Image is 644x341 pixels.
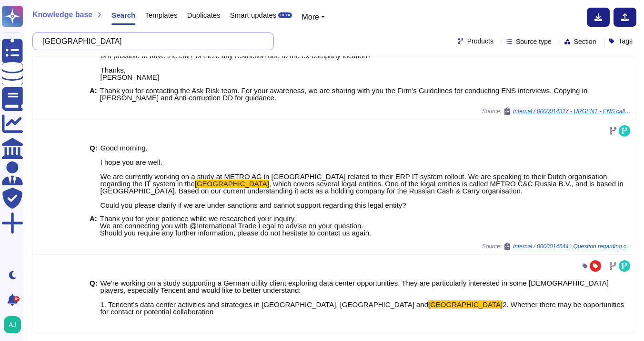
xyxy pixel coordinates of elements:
[101,180,624,209] span: , which covers several legal entities. One of the legal entities is called METRO C&C Russia B.V.,...
[574,38,596,45] span: Section
[428,300,503,309] mark: [GEOGRAPHIC_DATA]
[100,214,372,237] span: Thank you for your patience while we researched your inquiry. We are connecting you with @Interna...
[2,314,28,335] button: user
[467,38,493,44] span: Products
[230,11,277,19] span: Smart updates
[482,107,632,115] span: Source:
[302,13,319,21] span: More
[4,316,21,333] img: user
[100,86,588,102] span: Thank you for contacting the Ask Risk team. For your awareness, we are sharing with you the Firm’...
[38,33,264,50] input: Search a question or template...
[187,11,221,19] span: Duplicates
[90,215,97,236] b: A:
[482,243,632,250] span: Source:
[516,38,552,45] span: Source type
[302,11,325,23] button: More
[90,144,98,209] b: Q:
[14,296,20,302] div: 9+
[32,11,92,19] span: Knowledge base
[90,87,97,101] b: A:
[101,279,609,309] span: We're working on a study supporting a German utility client exploring data center opportunities. ...
[145,11,177,19] span: Templates
[101,144,607,188] span: Good morning, I hope you are well. We are currently working on a study at METRO AG in [GEOGRAPHIC...
[513,108,632,114] span: Internal / 0000014317 - URGENT - ENS call with expert for experience with Russian companies
[111,11,135,19] span: Search
[618,38,633,44] span: Tags
[195,180,269,188] mark: [GEOGRAPHIC_DATA]
[278,12,292,18] div: BETA
[513,244,632,249] span: Internal / 0000014644 | Question regarding client legal entity based in [GEOGRAPHIC_DATA]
